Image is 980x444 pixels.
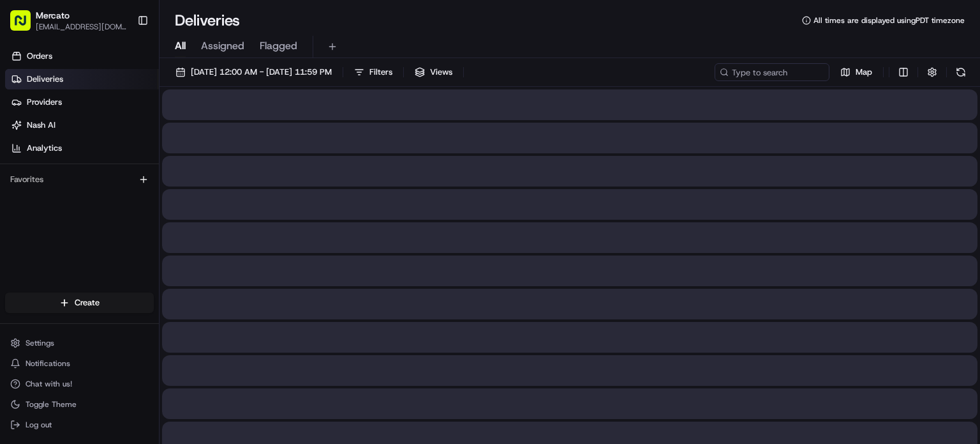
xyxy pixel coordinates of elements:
button: Log out [5,416,154,434]
a: Analytics [5,138,159,158]
button: [EMAIL_ADDRESS][DOMAIN_NAME] [36,22,127,32]
span: Create [75,297,100,309]
span: Notifications [26,358,70,369]
button: [DATE] 12:00 AM - [DATE] 11:59 PM [170,63,338,81]
span: Flagged [260,38,297,54]
span: Map [856,66,872,78]
button: Notifications [5,355,154,372]
a: Deliveries [5,69,159,89]
span: Filters [369,66,392,78]
span: Deliveries [27,73,63,85]
span: Nash AI [27,119,56,131]
button: Settings [5,334,154,352]
button: Mercato [36,9,70,22]
span: Settings [26,338,54,348]
button: Mercato[EMAIL_ADDRESS][DOMAIN_NAME] [5,5,132,36]
button: Chat with us! [5,375,154,393]
span: Providers [27,96,62,108]
button: Toggle Theme [5,395,154,413]
span: All times are displayed using PDT timezone [813,15,965,26]
span: All [175,38,186,54]
a: Providers [5,92,159,112]
input: Type to search [715,63,829,81]
button: Map [835,63,878,81]
span: Analytics [27,142,62,154]
a: Nash AI [5,115,159,135]
button: Create [5,293,154,313]
div: Favorites [5,169,154,190]
span: Chat with us! [26,379,72,389]
span: Views [430,66,452,78]
button: Refresh [952,63,970,81]
span: [DATE] 12:00 AM - [DATE] 11:59 PM [191,66,332,78]
span: Toggle Theme [26,399,77,410]
a: Orders [5,46,159,66]
span: Assigned [201,38,244,54]
button: Filters [348,63,398,81]
span: Orders [27,50,52,62]
h1: Deliveries [175,10,240,31]
span: Log out [26,420,52,430]
button: Views [409,63,458,81]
